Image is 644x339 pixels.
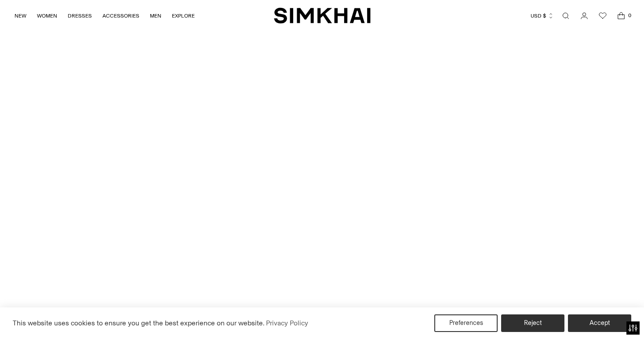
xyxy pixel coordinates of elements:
[265,317,309,330] a: Privacy Policy (opens in a new tab)
[15,6,26,25] a: NEW
[68,6,92,25] a: DRESSES
[297,263,347,270] span: SPRING 2026 SHOW
[568,314,631,332] button: Accept
[274,7,371,24] a: SIMKHAI
[575,7,593,25] a: Go to the account page
[37,6,57,25] a: WOMEN
[150,6,161,25] a: MEN
[626,11,633,19] span: 0
[13,319,265,327] span: This website uses cookies to ensure you get the best experience on our website.
[557,7,575,25] a: Open search modal
[434,314,498,332] button: Preferences
[102,6,139,25] a: ACCESSORIES
[501,314,564,332] button: Reject
[612,7,630,25] a: Open cart modal
[172,6,195,25] a: EXPLORE
[297,263,347,272] a: SPRING 2026 SHOW
[594,7,611,25] a: Wishlist
[531,6,554,25] button: USD $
